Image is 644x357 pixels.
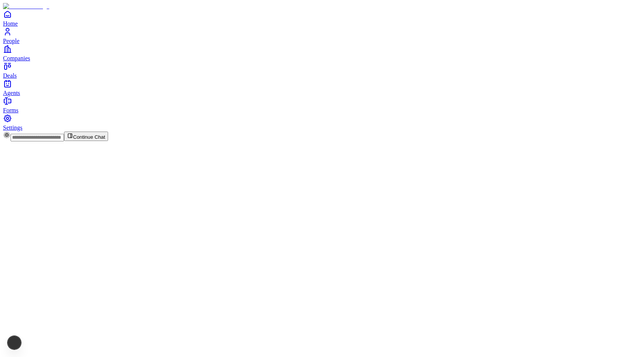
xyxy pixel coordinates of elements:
[3,27,641,44] a: People
[3,55,30,61] span: Companies
[3,124,23,131] span: Settings
[3,90,20,96] span: Agents
[3,38,20,44] span: People
[3,79,641,96] a: Agents
[3,10,641,27] a: Home
[3,44,641,61] a: Companies
[3,62,641,79] a: Deals
[3,72,17,79] span: Deals
[64,132,108,141] button: Continue Chat
[3,114,641,131] a: Settings
[73,134,105,140] span: Continue Chat
[3,20,18,27] span: Home
[3,97,641,113] a: Forms
[3,3,49,10] img: Item Brain Logo
[3,131,641,141] div: Continue Chat
[3,107,18,113] span: Forms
